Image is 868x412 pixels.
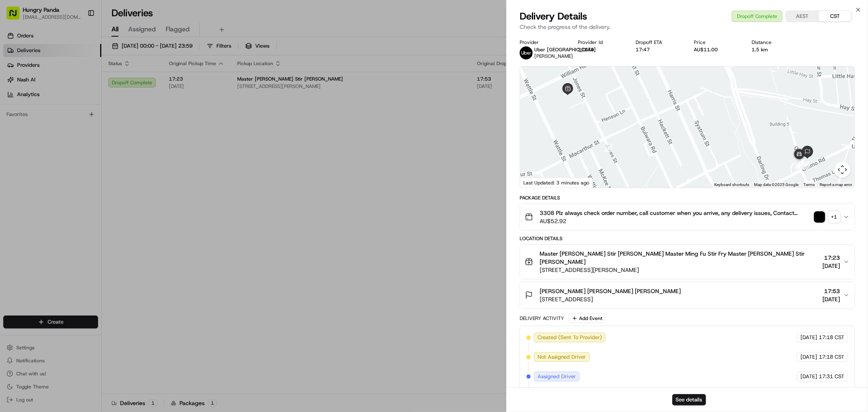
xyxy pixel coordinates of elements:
div: Price [694,39,739,46]
span: [DATE] [822,295,840,303]
span: Map data ©2025 Google [754,182,798,187]
a: Terms [803,182,815,187]
span: 17:18 CST [819,353,844,361]
button: 3C1A9 [578,46,594,53]
button: Keyboard shortcuts [714,182,749,188]
span: [DATE] [800,334,817,341]
button: Add Event [569,313,605,323]
img: Google [522,177,549,188]
div: We're available if you need us! [37,86,112,92]
div: Location Details [520,235,855,242]
button: [PERSON_NAME] [PERSON_NAME] [PERSON_NAME][STREET_ADDRESS]17:53[DATE] [520,282,855,308]
a: Open this area in Google Maps (opens a new window) [522,177,549,188]
button: See all [126,104,148,114]
div: 8 [795,159,804,168]
img: Nash [8,8,24,24]
div: Distance [752,39,797,46]
a: Report a map error [820,182,852,187]
button: Start new chat [138,80,148,90]
button: Map camera controls [834,162,851,178]
div: 17:47 [636,46,681,53]
span: 8月7日 [72,148,88,155]
div: 6 [801,160,810,169]
a: 💻API Documentation [66,179,134,193]
span: 17:18 CST [819,334,844,341]
span: Pylon [81,202,98,208]
span: [PERSON_NAME] [PERSON_NAME] [PERSON_NAME] [540,287,681,295]
div: 1.5 km [752,46,797,53]
div: Past conversations [8,106,52,112]
span: • [68,148,70,155]
div: Provider Id [578,39,623,46]
div: 💻 [69,183,75,189]
span: Not Assigned Driver [538,353,586,361]
span: Master [PERSON_NAME] Stir [PERSON_NAME] Master Ming Fu Stir Fry Master [PERSON_NAME] Stir [PERSON... [540,250,819,266]
span: Uber [GEOGRAPHIC_DATA] [534,46,596,53]
span: API Documentation [77,182,131,190]
button: 3308 Plz always check order number, call customer when you arrive, any delivery issues, Contact W... [520,204,855,230]
img: 1736555255976-a54dd68f-1ca7-489b-9aae-adbdc363a1c4 [8,78,23,92]
input: Clear [21,53,134,61]
div: Delivery Activity [520,315,564,322]
span: [STREET_ADDRESS][PERSON_NAME] [540,266,819,274]
span: Assigned Driver [538,373,576,380]
div: AU$11.00 [694,46,739,53]
a: Powered byPylon [57,202,98,208]
button: CST [819,11,851,22]
div: Provider [520,39,565,46]
span: [DATE] [800,353,817,361]
span: [PERSON_NAME] [534,53,573,59]
img: 1727276513143-84d647e1-66c0-4f92-a045-3c9f9f5dfd92 [17,78,32,92]
span: • [27,126,30,133]
div: Start new chat [37,78,133,86]
img: photo_proof_of_pickup image [814,211,825,223]
span: 3308 Plz always check order number, call customer when you arrive, any delivery issues, Contact W... [540,209,811,217]
button: See details [672,394,706,405]
img: Asif Zaman Khan [8,140,21,153]
span: Created (Sent To Provider) [538,334,602,341]
span: 17:31 CST [819,373,844,380]
button: photo_proof_of_pickup image+1 [814,211,840,223]
span: [PERSON_NAME] [25,148,66,155]
div: 3 [604,143,613,152]
p: Welcome 👋 [8,33,148,46]
button: AEST [786,11,819,22]
a: 📗Knowledge Base [5,179,66,193]
span: [DATE] [822,262,840,270]
span: Knowledge Base [16,182,62,190]
div: Package Details [520,195,855,201]
span: 17:53 [822,287,840,295]
div: 📗 [8,183,15,189]
img: uber-new-logo.jpeg [520,46,533,59]
div: Dropoff ETA [636,39,681,46]
span: 17:23 [822,254,840,262]
span: [STREET_ADDRESS] [540,295,681,303]
p: Check the progress of the delivery. [520,23,855,31]
button: Master [PERSON_NAME] Stir [PERSON_NAME] Master Ming Fu Stir Fry Master [PERSON_NAME] Stir [PERSON... [520,245,855,279]
img: 1736555255976-a54dd68f-1ca7-489b-9aae-adbdc363a1c4 [16,149,23,155]
span: AU$52.92 [540,217,811,225]
div: Last Updated: 3 minutes ago [520,178,593,188]
span: 8月15日 [31,126,50,133]
div: + 1 [829,211,840,223]
span: [DATE] [800,373,817,380]
span: Delivery Details [520,10,587,23]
